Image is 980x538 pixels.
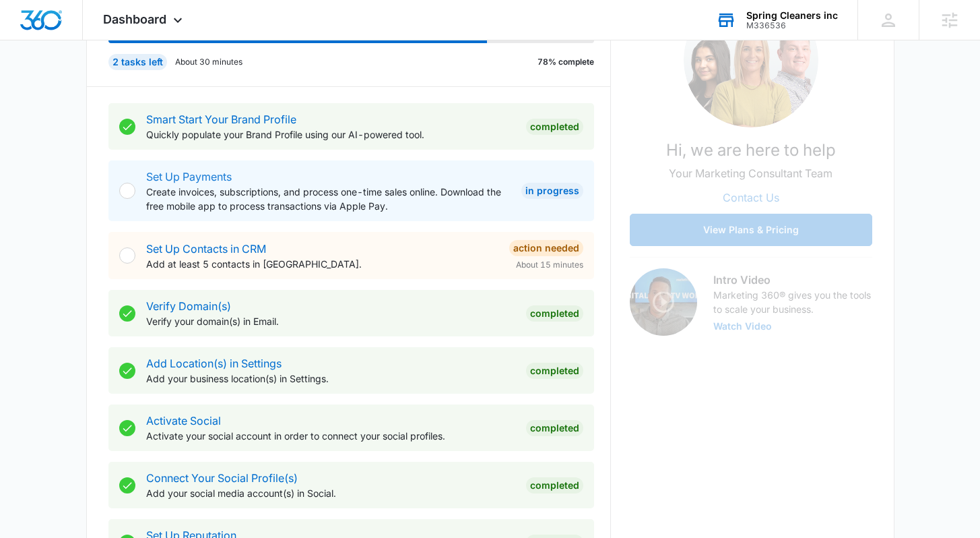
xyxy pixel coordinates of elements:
div: v 4.0.25 [38,22,66,32]
div: account name [746,10,838,21]
div: Completed [526,305,583,322]
p: Verify your domain(s) in Email. [146,314,515,328]
a: Set Up Contacts in CRM [146,242,266,256]
h3: Intro Video [713,272,872,288]
div: Completed [526,363,583,379]
div: Domain: [DOMAIN_NAME] [35,35,148,46]
button: Contact Us [709,181,793,214]
button: Watch Video [713,322,772,331]
img: logo_orange.svg [22,22,32,32]
p: Create invoices, subscriptions, and process one-time sales online. Download the free mobile app t... [146,185,511,213]
img: website_grey.svg [22,35,32,46]
p: Activate your social account in order to connect your social profiles. [146,429,515,443]
p: 78% complete [537,56,594,68]
img: Intro Video [630,268,697,336]
div: 2 tasks left [108,54,167,70]
button: View Plans & Pricing [630,214,872,246]
div: Keywords by Traffic [149,80,227,88]
div: Completed [526,477,583,494]
div: Completed [526,119,583,135]
div: In Progress [521,183,583,199]
div: Completed [526,420,583,436]
img: tab_keywords_by_traffic_grey.svg [134,78,145,89]
a: Verify Domain(s) [146,299,231,313]
a: Activate Social [146,414,221,427]
img: tab_domain_overview_orange.svg [36,78,47,89]
div: account id [746,21,838,30]
p: Your Marketing Consultant Team [669,165,832,181]
p: Add your social media account(s) in Social. [146,486,515,500]
p: Quickly populate your Brand Profile using our AI-powered tool. [146,127,515,142]
div: Domain Overview [51,80,121,88]
div: Action Needed [509,240,583,256]
p: Marketing 360® gives you the tools to scale your business. [713,288,872,316]
p: Hi, we are here to help [666,138,836,162]
a: Smart Start Your Brand Profile [146,113,296,126]
span: About 15 minutes [516,259,583,271]
a: Connect Your Social Profile(s) [146,471,298,485]
p: Add your business location(s) in Settings. [146,371,515,386]
p: Add at least 5 contacts in [GEOGRAPHIC_DATA]. [146,257,498,271]
a: Set Up Payments [146,170,232,183]
p: About 30 minutes [175,56,242,68]
a: Add Location(s) in Settings [146,357,282,370]
span: Dashboard [103,12,166,26]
